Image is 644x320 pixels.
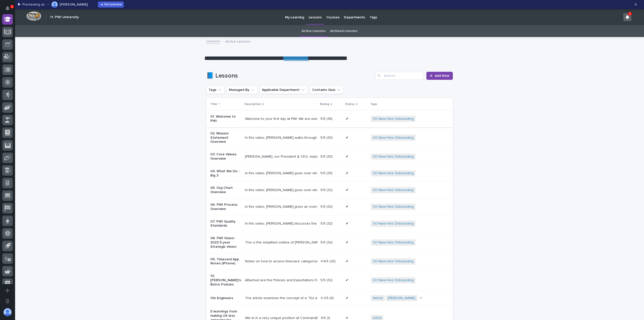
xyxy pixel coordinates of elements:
[206,253,569,270] tr: 09. Timecard App Notes (iPhone)Notes on how to access timecard, categorize time, and download app...
[373,155,414,159] a: 00 New Hire Onboarding
[52,2,58,8] img: Spenser Yoder
[210,296,241,300] p: 10x Engineers
[388,296,415,300] a: [PERSON_NAME]
[283,9,306,25] a: My Learning
[370,101,377,107] p: Tags
[373,117,414,121] a: 00 New Hire Onboarding
[370,9,377,20] p: Tags
[629,12,631,15] p: 1
[47,1,88,9] button: Spenser Yoder[PERSON_NAME]
[50,15,79,19] h2: 11. PWI University
[206,291,569,305] tr: 10x EngineersThe article examines the concept of a "10x engineer," questioning the reality of suc...
[206,127,569,148] tr: 02. Mission Statement OverviewIn this video, [PERSON_NAME] walks through the mission statement of...
[2,285,13,296] button: Add a new app...
[346,239,350,245] p: ✔
[17,56,83,61] div: Start new chat
[373,278,414,282] a: 00 New Hire Onboarding
[320,116,334,121] p: 5/5 (35)
[309,9,322,20] p: Lessons
[324,9,342,25] a: Courses
[11,5,13,8] p: 1
[210,115,241,123] p: 01. Welcome to PWI
[210,131,241,144] p: 02. Mission Statement Overview
[10,81,27,86] span: Help Docs
[245,296,316,300] div: The article examines the concept of a "10x engineer," questioning the reality of such individuals...
[206,111,569,127] tr: 01. Welcome to PWIWelcome to your first day at PWI. We are excited to have you joing the team! 5/...
[210,236,241,249] p: 08. PWI Vision: 2023 5-year Strategic Vision
[426,72,453,80] a: Add New
[302,25,326,37] a: Active Lessons
[320,239,334,245] p: 5/5 (32)
[346,295,350,300] p: ✔
[206,86,225,94] button: Tags
[60,3,88,6] p: [PERSON_NAME]
[245,240,316,245] div: This is the simplified outline of [PERSON_NAME] vision for PWI for the next 5 years through 2027.
[206,182,569,199] tr: 05. Org Chart OverviewIn this video, [PERSON_NAME] goes over what each org chart color represents...
[346,154,350,159] p: ✔
[376,72,423,80] input: Search
[373,188,414,192] a: 00 New Hire Onboarding
[5,81,9,85] div: 📖
[346,221,350,226] p: ✔
[210,101,217,107] p: Title
[245,171,316,175] div: In this video, [PERSON_NAME] goes over what we like to call the "Big 3". This encompasses all of ...
[245,222,316,226] div: In this video, [PERSON_NAME] discusses the standard quality we expect here at PWI.
[225,38,250,44] p: Active Lessons
[320,135,334,140] p: 5/5 (33)
[306,9,324,24] a: Lessons
[346,187,350,192] p: ✔
[320,187,334,192] p: 5/5 (32)
[373,259,414,264] a: 00 New Hire Onboarding
[206,148,569,165] tr: 03. Core Values Overview[PERSON_NAME], our President & CEO, explains each of the 10 Core Values t...
[320,295,335,300] p: 4.2/5 (6)
[245,278,316,282] div: Attached are the Policies and Expectations for using the Bistro. Please read them thoroughly. You...
[17,61,64,65] div: We're available if you need us!
[206,72,374,80] h1: 📘 Lessons
[5,5,15,15] img: Stacker
[373,296,383,300] a: Article
[367,9,379,25] a: Tags
[346,258,350,264] p: ✔
[245,117,316,121] div: Welcome to your first day at PWI. We are excited to have you joing the team!
[206,215,569,232] tr: 07. PWI Quality StandardsIn this video, [PERSON_NAME] discusses the standard quality we expect he...
[206,232,569,253] tr: 08. PWI Vision: 2023 5-year Strategic VisionThis is the simplified outline of [PERSON_NAME] visio...
[206,38,220,44] a: Lessons
[320,170,334,175] p: 5/5 (33)
[320,204,334,209] p: 5/5 (32)
[13,40,83,46] input: Clear
[310,86,344,94] button: Contains Quiz
[346,277,350,282] p: ✔
[210,152,241,161] p: 03. Core Values Overview
[245,188,316,192] div: In this video, [PERSON_NAME] goes over what each org chart color represents and explains the role...
[210,274,241,287] p: 10. [PERSON_NAME]'s Bistro Policies
[346,170,350,175] p: ✔
[373,136,414,140] a: 00 New Hire Onboarding
[320,154,334,159] p: 5/5 (33)
[320,277,334,282] p: 5/5 (32)
[210,220,241,228] p: 07. PWI Quality Standards
[245,136,316,140] div: In this video, [PERSON_NAME] walks through the mission statement of PWI.
[346,116,350,121] p: ✔
[98,2,124,8] button: Exit preview
[5,20,92,28] p: Welcome 👋
[326,9,340,20] p: Courses
[623,13,631,21] div: 1
[3,79,29,88] a: 📖Help Docs
[320,221,334,226] p: 5/5 (32)
[245,101,261,107] p: Description
[419,297,422,300] span: + 1
[5,28,92,36] p: How can we help?
[210,257,241,266] p: 09. Timecard App Notes (iPhone)
[227,86,258,94] button: Managed By
[206,270,569,291] tr: 10. [PERSON_NAME]'s Bistro PoliciesAttached are the Policies and Expectations for using the Bistr...
[373,240,414,245] a: 00 New Hire Onboarding
[210,203,241,211] p: 06. PWI Process Overview
[35,93,61,97] a: Powered byPylon
[342,9,367,25] a: Departments
[245,259,316,264] div: Notes on how to access timecard, categorize time, and download app to home screen. (iPhone)
[104,3,122,6] span: Exit preview
[5,56,14,65] img: 1736555164131-43832dd5-751b-4058-ba23-39d91318e5a0
[6,6,13,14] div: Notifications1
[330,25,357,37] a: Archived Lessons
